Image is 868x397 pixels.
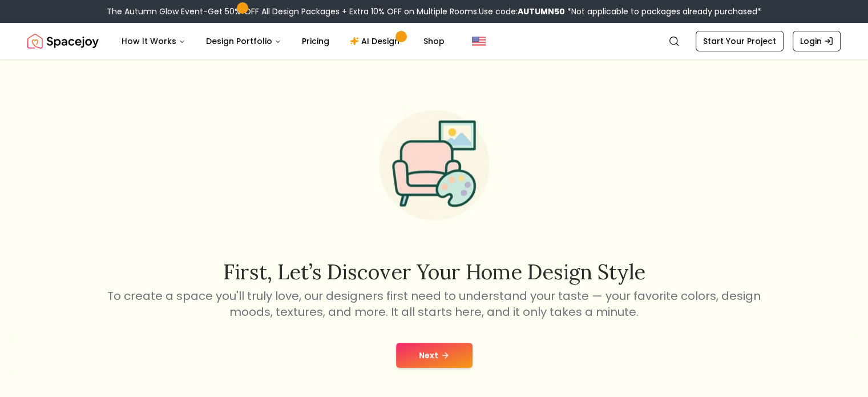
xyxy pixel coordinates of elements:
[106,288,763,320] p: To create a space you'll truly love, our designers first need to understand your taste — your fav...
[414,30,454,53] a: Shop
[106,260,763,283] h2: First, let’s discover your home design style
[197,30,290,53] button: Design Portfolio
[479,6,565,17] span: Use code:
[107,6,761,17] div: The Autumn Glow Event-Get 50% OFF All Design Packages + Extra 10% OFF on Multiple Rooms.
[361,92,507,238] img: Start Style Quiz Illustration
[341,30,412,53] a: AI Design
[112,30,195,53] button: How It Works
[293,30,338,53] a: Pricing
[696,31,784,51] a: Start Your Project
[565,6,761,17] span: *Not applicable to packages already purchased*
[27,30,99,53] img: Spacejoy Logo
[793,31,841,51] a: Login
[27,30,99,53] a: Spacejoy
[112,30,454,53] nav: Main
[518,6,565,17] b: AUTUMN50
[472,34,486,48] img: United States
[27,23,841,59] nav: Global
[396,343,473,368] button: Next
